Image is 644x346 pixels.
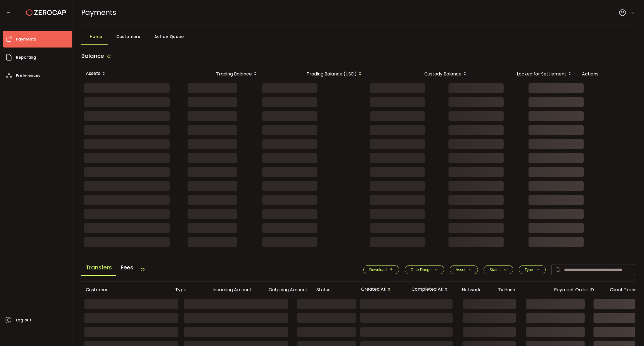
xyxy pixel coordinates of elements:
[116,31,140,42] span: Customers
[369,267,387,272] span: Download
[411,267,432,272] span: Date Range
[457,286,494,293] div: Network
[81,8,116,17] span: Payments
[16,35,36,43] span: Payments
[368,69,473,79] div: Custody Balance
[494,286,550,293] div: Tx Hash
[473,69,577,79] div: Locked for Settlement
[90,31,102,42] span: Home
[81,69,168,79] div: Assets
[407,285,457,294] div: Completed At
[81,260,116,276] span: Transfers
[357,285,407,294] div: Created At
[489,267,501,272] span: Status
[484,265,513,274] button: Status
[16,316,31,324] span: Log out
[171,286,200,293] div: Type
[450,265,478,274] button: Asset
[550,286,605,293] div: Payment Order ID
[405,265,444,274] button: Date Range
[16,72,41,80] span: Preferences
[525,267,533,272] span: Type
[456,267,465,272] span: Asset
[200,286,256,293] div: Incoming Amount
[519,265,546,274] button: Type
[81,286,171,293] div: Customer
[154,31,184,42] span: Action Queue
[116,260,138,275] span: Fees
[577,71,633,77] div: Actions
[312,286,357,293] div: Status
[256,286,312,293] div: Outgoing Amount
[81,52,104,60] span: Balance
[363,265,399,274] button: Download
[263,69,368,79] div: Trading Balance (USD)
[16,53,36,61] span: Reporting
[168,69,263,79] div: Trading Balance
